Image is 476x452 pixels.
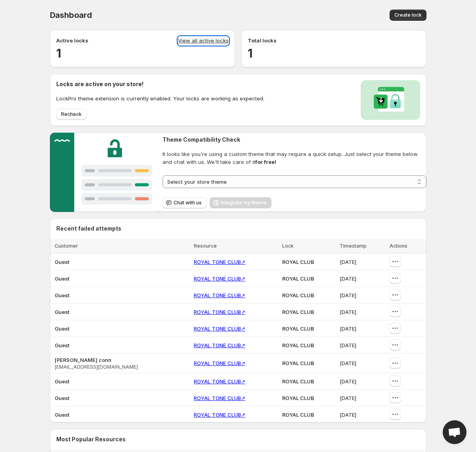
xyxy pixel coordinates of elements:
button: Chat with us [162,197,206,208]
span: It looks like you're using a custom theme that may require a quick setup. Just select your theme ... [162,150,426,166]
span: Lock [282,243,294,249]
button: Create lock [390,10,426,21]
span: [DATE] [340,378,356,385]
span: Guest [55,275,69,282]
h2: Recent failed attempts [56,225,121,233]
span: Recheck [61,111,82,117]
a: ROYAL TONE CLUB↗ [194,378,245,385]
span: [DATE] [340,325,356,332]
span: ROYAL CLUB [282,292,314,298]
a: ROYAL TONE CLUB↗ [194,259,245,265]
span: ROYAL CLUB [282,259,314,265]
span: Customer [55,243,78,249]
img: Customer support [50,133,160,212]
p: Total locks [248,37,277,44]
a: ROYAL TONE CLUB↗ [194,412,245,418]
span: [DATE] [340,360,356,366]
h2: 1 [56,45,229,61]
span: Dashboard [50,10,92,20]
span: Create lock [394,12,422,18]
h2: Theme Compatibility Check [162,136,426,144]
span: ROYAL CLUB [282,275,314,282]
div: Open chat [443,420,466,444]
span: [PERSON_NAME] conn [55,356,189,364]
h2: Most Popular Resources [56,435,420,443]
span: Actions [390,243,407,249]
a: ROYAL TONE CLUB↗ [194,395,245,401]
span: [DATE] [340,292,356,298]
span: Guest [55,309,69,315]
span: [DATE] [340,395,356,401]
span: [DATE] [340,275,356,282]
strong: for free! [255,159,276,165]
span: [EMAIL_ADDRESS][DOMAIN_NAME] [55,364,189,370]
a: ROYAL TONE CLUB↗ [194,292,245,298]
span: Guest [55,259,69,265]
span: [DATE] [340,259,356,265]
span: Chat with us [174,200,202,206]
img: Locks activated [361,80,420,120]
span: ROYAL CLUB [282,342,314,348]
a: ROYAL TONE CLUB↗ [194,360,245,366]
p: LockPro theme extension is currently enabled. Your locks are working as expected. [56,94,264,102]
a: View all active locks [178,37,229,45]
span: ROYAL CLUB [282,325,314,332]
span: Guest [55,395,69,401]
span: [DATE] [340,342,356,348]
span: ROYAL CLUB [282,412,314,418]
span: ROYAL CLUB [282,309,314,315]
button: Recheck [56,109,86,120]
span: Guest [55,292,69,298]
h2: 1 [248,45,420,61]
span: ROYAL CLUB [282,395,314,401]
span: Guest [55,325,69,332]
a: ROYAL TONE CLUB↗ [194,275,245,282]
span: Resource [194,243,217,249]
span: ROYAL CLUB [282,378,314,385]
span: Timestamp [340,243,367,249]
a: ROYAL TONE CLUB↗ [194,309,245,315]
a: ROYAL TONE CLUB↗ [194,325,245,332]
span: Guest [55,378,69,385]
span: Guest [55,342,69,348]
p: Active locks [56,37,88,44]
a: ROYAL TONE CLUB↗ [194,342,245,348]
span: ROYAL CLUB [282,360,314,366]
span: [DATE] [340,412,356,418]
span: Guest [55,412,69,418]
span: [DATE] [340,309,356,315]
h2: Locks are active on your store! [56,80,264,88]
